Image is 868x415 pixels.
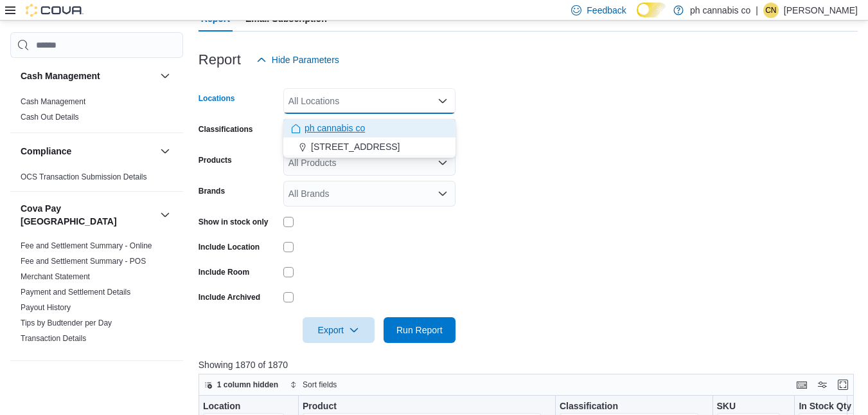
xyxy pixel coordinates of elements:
span: Feedback [587,4,626,17]
p: | [756,3,758,18]
button: Enter fullscreen [835,377,851,392]
span: Fee and Settlement Summary - Online [21,241,152,251]
button: [STREET_ADDRESS] [283,138,456,156]
button: Display options [815,377,830,392]
span: [STREET_ADDRESS] [311,140,400,153]
a: Tips by Budtender per Day [21,318,112,327]
label: Include Room [199,267,249,277]
span: Payout History [21,302,71,313]
a: Fee and Settlement Summary - POS [21,257,146,266]
span: Fee and Settlement Summary - POS [21,256,146,266]
label: Locations [199,93,235,104]
button: Compliance [21,145,155,158]
p: Showing 1870 of 1870 [199,358,861,371]
span: Tips by Budtender per Day [21,318,112,328]
a: OCS Transaction Submission Details [21,172,147,181]
a: Payment and Settlement Details [21,288,130,297]
button: Sort fields [285,377,342,392]
span: CN [765,3,776,18]
h3: Cash Management [21,69,100,82]
label: Include Location [199,242,260,252]
a: Merchant Statement [21,272,90,281]
div: Location [203,401,284,413]
div: Product [303,401,541,413]
div: Chris Nuessler [763,3,779,18]
button: Cash Management [21,69,155,82]
button: Hide Parameters [251,47,344,73]
div: Cova Pay [GEOGRAPHIC_DATA] [10,238,183,360]
label: Classifications [199,124,253,134]
span: OCS Transaction Submission Details [21,172,147,182]
button: Cash Management [157,68,173,84]
button: Open list of options [438,189,448,199]
button: Compliance [157,143,173,159]
button: Open list of options [438,158,448,168]
div: SKU [716,401,780,413]
input: Dark Mode [637,3,667,18]
span: ph cannabis co [305,122,365,134]
div: Choose from the following options [283,119,456,156]
a: Cash Out Details [21,113,79,122]
div: Classification [560,401,698,413]
button: ph cannabis co [283,119,456,138]
span: Sort fields [303,380,337,390]
button: Export [303,317,375,343]
a: Transaction Details [21,334,86,343]
label: Brands [199,186,225,196]
p: ph cannabis co [690,3,750,18]
span: Transaction Details [21,333,86,344]
label: Show in stock only [199,217,269,227]
h3: Compliance [21,145,71,158]
span: Cash Management [21,97,85,107]
span: Cash Out Details [21,112,79,122]
label: Products [199,155,232,165]
span: 1 column hidden [217,380,278,390]
button: Close list of options [438,96,448,106]
p: [PERSON_NAME] [784,3,858,18]
a: Cash Management [21,97,85,106]
span: Export [310,317,367,343]
button: 1 column hidden [199,377,283,392]
span: Hide Parameters [272,53,339,66]
span: Payment and Settlement Details [21,287,130,297]
button: Keyboard shortcuts [794,377,810,392]
button: Run Report [384,317,456,343]
a: Fee and Settlement Summary - Online [21,241,152,250]
span: Run Report [396,324,443,337]
a: Payout History [21,303,71,312]
div: Compliance [10,169,183,191]
label: Include Archived [199,292,260,302]
div: Cash Management [10,94,183,133]
button: Cova Pay [GEOGRAPHIC_DATA] [157,207,173,223]
img: Cova [26,4,84,17]
span: Dark Mode [637,17,637,18]
h3: Report [199,52,241,68]
button: Cova Pay [GEOGRAPHIC_DATA] [21,202,155,228]
div: In Stock Qty [799,401,858,413]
